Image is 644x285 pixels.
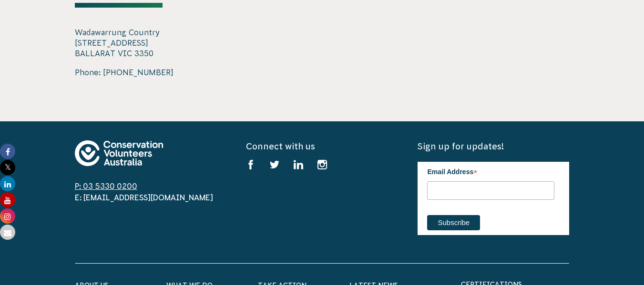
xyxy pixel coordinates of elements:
label: Email Address [427,162,554,180]
a: P: 03 5330 0200 [75,182,137,190]
img: logo-footer.svg [75,140,163,166]
a: E: [EMAIL_ADDRESS][DOMAIN_NAME] [75,193,213,202]
input: Subscribe [427,215,480,230]
h5: Connect with us [246,140,398,152]
h5: Sign up for updates! [418,140,569,152]
p: Wadawarrung Country [STREET_ADDRESS] BALLARAT VIC 3350 [75,27,226,59]
a: Phone: [PHONE_NUMBER] [75,68,174,77]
